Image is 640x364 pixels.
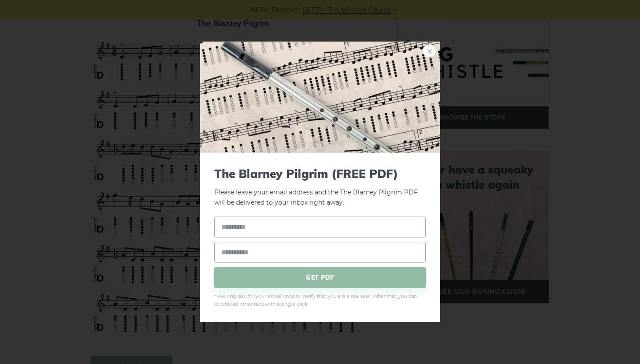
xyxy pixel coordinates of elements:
[214,267,426,288] span: GET PDF
[214,167,426,208] p: Please leave your email address and the The Blarney Pilgrim PDF will be delivered to your inbox r...
[214,292,426,308] span: * We only ask for your email once to verify that you are a real user. After that, you can downloa...
[423,44,436,58] a: ×
[214,167,426,181] span: The Blarney Pilgrim (FREE PDF)
[200,42,440,153] img: Tin Whistle Tab Preview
